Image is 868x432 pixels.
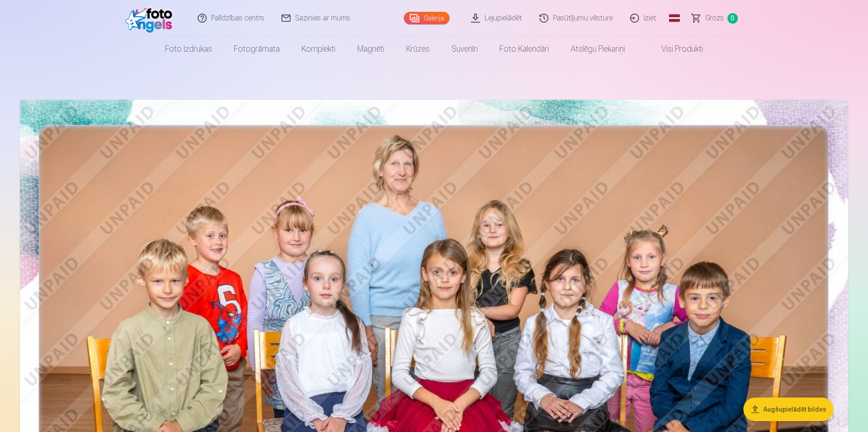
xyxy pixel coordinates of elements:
[291,36,346,62] a: Komplekti
[560,36,636,62] a: Atslēgu piekariņi
[404,12,450,24] a: Galerija
[636,36,714,62] a: Visi produkti
[705,13,724,24] span: Grozs
[223,36,291,62] a: Fotogrāmata
[346,36,395,62] a: Magnēti
[743,398,834,421] button: Augšupielādēt bildes
[125,4,177,33] img: /fa1
[489,36,560,62] a: Foto kalendāri
[727,13,738,24] span: 0
[154,36,223,62] a: Foto izdrukas
[441,36,489,62] a: Suvenīri
[395,36,441,62] a: Krūzes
